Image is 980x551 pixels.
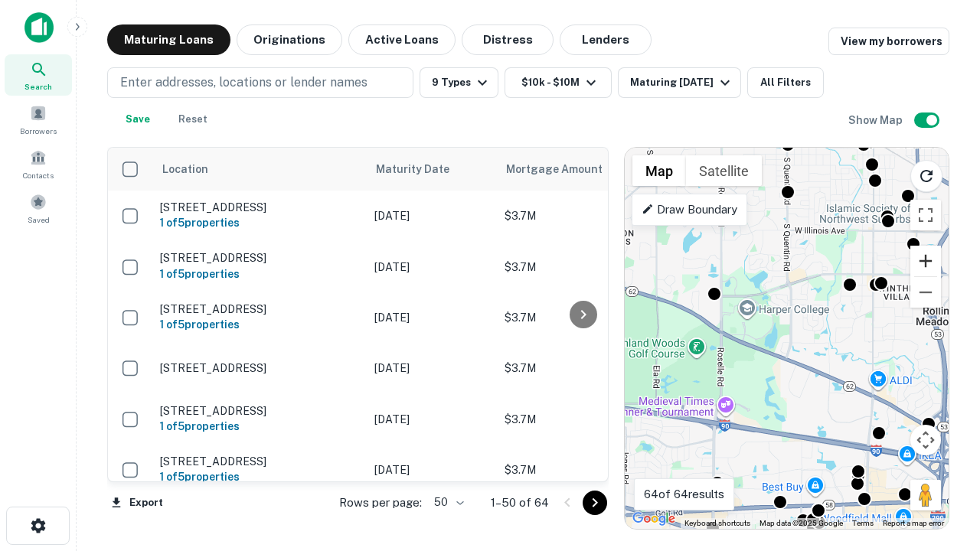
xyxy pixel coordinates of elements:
button: Keyboard shortcuts [684,518,750,529]
button: Show street map [632,155,686,186]
a: View my borrowers [828,28,949,55]
span: Location [162,160,208,178]
button: Map camera controls [910,425,941,455]
button: Save your search to get updates of matches that match your search criteria. [113,104,162,135]
button: Reset [168,104,217,135]
button: Enter addresses, locations or lender names [107,67,413,98]
a: Search [5,54,72,96]
a: Saved [5,187,72,229]
h6: 1 of 5 properties [160,266,359,282]
button: Zoom out [910,277,941,308]
p: $3.7M [505,360,658,377]
button: Maturing Loans [107,24,230,55]
p: Rows per page: [339,494,422,512]
p: [DATE] [374,411,489,428]
p: $3.7M [505,461,658,478]
button: Zoom in [910,246,941,276]
a: Terms (opens in new tab) [852,519,874,527]
button: Reload search area [910,160,942,192]
p: [STREET_ADDRESS] [160,361,359,375]
th: Maturity Date [367,148,497,191]
p: $3.7M [505,259,658,275]
img: Google [629,509,679,529]
p: [STREET_ADDRESS] [160,201,359,214]
button: Toggle fullscreen view [910,200,941,230]
img: capitalize-icon.png [24,12,54,43]
p: Draw Boundary [642,201,737,219]
button: All Filters [747,67,824,98]
div: 0 0 [625,148,949,529]
p: Enter addresses, locations or lender names [120,73,367,92]
p: $3.7M [505,207,658,224]
button: Maturing [DATE] [618,67,741,98]
iframe: Chat Widget [903,429,980,502]
span: Map data ©2025 Google [759,519,843,527]
p: [STREET_ADDRESS] [160,302,359,316]
p: $3.7M [505,411,658,428]
div: 50 [428,491,466,514]
a: Borrowers [5,99,72,140]
p: [STREET_ADDRESS] [160,251,359,265]
span: Maturity Date [376,160,469,178]
button: Originations [237,24,342,55]
h6: 1 of 5 properties [160,418,359,435]
p: [STREET_ADDRESS] [160,455,359,468]
button: Export [107,491,167,514]
div: Maturing [DATE] [630,73,734,92]
a: Contacts [5,143,72,184]
button: Distress [462,24,554,55]
span: Borrowers [20,125,57,137]
p: 64 of 64 results [644,485,724,504]
h6: 1 of 5 properties [160,316,359,333]
button: Go to next page [583,491,607,515]
p: [DATE] [374,309,489,326]
h6: Show Map [848,112,905,129]
p: 1–50 of 64 [491,494,549,512]
p: [DATE] [374,461,489,478]
button: Lenders [560,24,652,55]
h6: 1 of 5 properties [160,468,359,485]
h6: 1 of 5 properties [160,214,359,231]
button: $10k - $10M [505,67,612,98]
p: [DATE] [374,207,489,224]
span: Mortgage Amount [506,160,622,178]
a: Report a map error [883,519,944,527]
a: Open this area in Google Maps (opens a new window) [629,509,679,529]
p: $3.7M [505,309,658,326]
button: Show satellite imagery [686,155,762,186]
span: Search [24,80,52,93]
span: Contacts [23,169,54,181]
th: Location [152,148,367,191]
p: [DATE] [374,259,489,275]
p: [DATE] [374,360,489,377]
p: [STREET_ADDRESS] [160,404,359,418]
button: 9 Types [420,67,498,98]
button: Active Loans [348,24,456,55]
th: Mortgage Amount [497,148,665,191]
span: Saved [28,214,50,226]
